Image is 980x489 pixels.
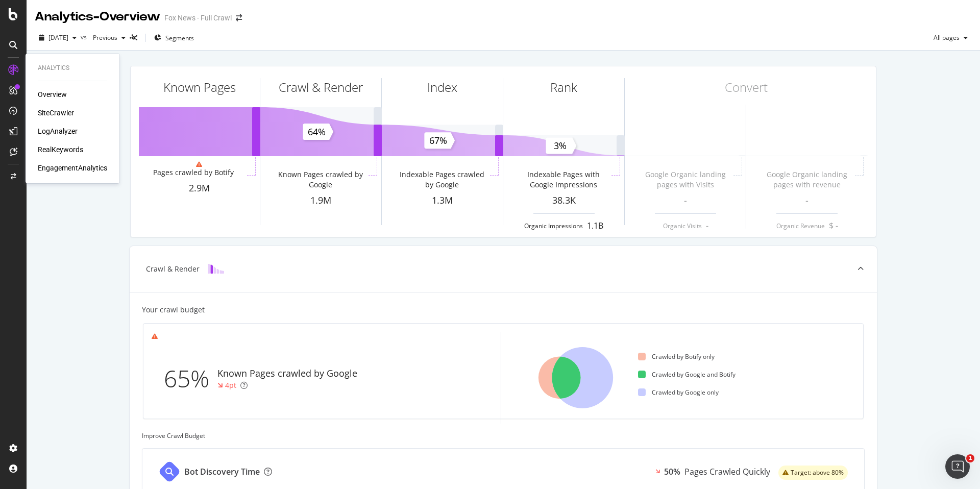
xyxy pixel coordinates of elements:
span: vs [81,33,89,41]
a: Overview [38,89,67,100]
div: Pages Crawled Quickly [684,466,770,478]
button: [DATE] [35,30,81,46]
div: warning label [778,466,848,480]
div: Crawl & Render [146,264,200,274]
iframe: Intercom live chat [945,454,970,479]
div: 38.3K [503,194,624,207]
div: Analytics - Overview [35,8,160,26]
div: 50% [664,466,680,478]
span: 1 [966,454,974,462]
div: Analytics [38,64,107,72]
div: 65% [164,362,217,396]
div: 2.9M [139,182,260,195]
div: Organic Impressions [524,222,583,230]
div: Rank [550,79,577,96]
a: EngagementAnalytics [38,163,107,173]
a: SiteCrawler [38,108,74,118]
button: Segments [150,30,198,46]
div: Known Pages crawled by Google [217,367,357,380]
div: Crawled by Google only [638,388,719,397]
div: Known Pages [163,79,236,96]
a: RealKeywords [38,144,83,155]
span: 2025 Sep. 4th [48,33,68,42]
div: Index [427,79,457,96]
div: Your crawl budget [142,305,205,315]
div: Improve Crawl Budget [142,431,865,440]
button: Previous [89,30,130,46]
div: 1.1B [587,220,603,232]
div: 4pt [225,380,236,390]
div: 1.3M [382,194,503,207]
div: Crawl & Render [279,79,363,96]
a: LogAnalyzer [38,126,78,136]
div: Crawled by Botify only [638,352,715,361]
button: All pages [929,30,972,46]
div: Fox News - Full Crawl [164,13,232,23]
span: Previous [89,33,117,42]
div: 1.9M [260,194,381,207]
div: arrow-right-arrow-left [236,14,242,21]
div: Pages crawled by Botify [153,167,234,178]
div: Indexable Pages with Google Impressions [518,169,609,190]
div: Crawled by Google and Botify [638,370,736,379]
span: Target: above 80% [791,470,844,476]
div: Indexable Pages crawled by Google [396,169,487,190]
span: Segments [165,34,194,42]
span: All pages [929,33,960,42]
div: Known Pages crawled by Google [275,169,366,190]
img: block-icon [208,264,224,274]
div: Bot Discovery Time [184,466,260,478]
